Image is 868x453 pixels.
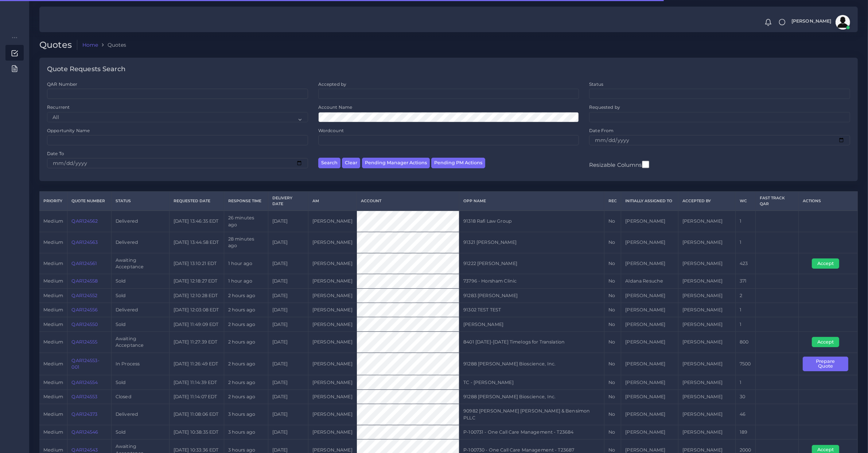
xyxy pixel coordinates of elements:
td: 2 hours ago [224,389,268,404]
th: Fast Track QAR [755,192,798,211]
span: medium [43,429,63,435]
a: QAR124546 [71,429,98,435]
td: Aldana Resuche [621,274,678,288]
a: Accept [812,260,844,266]
td: [DATE] 13:10:21 EDT [169,253,224,274]
td: 91222 [PERSON_NAME] [459,253,604,274]
span: medium [43,361,63,366]
span: medium [43,218,63,224]
td: 91288 [PERSON_NAME] Bioscience, Inc. [459,353,604,375]
td: 46 [735,404,755,425]
td: 91318 Rafi Law Group [459,211,604,232]
label: QAR Number [47,81,77,87]
td: 91283 [PERSON_NAME] [459,288,604,303]
td: 2 hours ago [224,331,268,353]
a: QAR124373 [71,411,97,417]
td: [DATE] 11:27:39 EDT [169,331,224,353]
span: medium [43,293,63,298]
td: [DATE] [268,331,308,353]
td: [PERSON_NAME] [621,331,678,353]
td: P-100731 - One Call Care Management - T23684 [459,425,604,439]
td: Delivered [111,303,169,317]
td: No [604,425,621,439]
button: Accept [812,258,839,269]
button: Pending Manager Actions [362,158,430,168]
th: Quote Number [67,192,111,211]
span: medium [43,339,63,345]
th: Opp Name [459,192,604,211]
td: No [604,404,621,425]
th: Response Time [224,192,268,211]
th: Status [111,192,169,211]
td: [PERSON_NAME] [678,303,736,317]
td: Delivered [111,211,169,232]
td: [PERSON_NAME] [621,317,678,331]
td: [PERSON_NAME] [308,375,357,389]
td: [PERSON_NAME] [308,274,357,288]
td: [DATE] [268,317,308,331]
td: [DATE] 11:26:49 EDT [169,353,224,375]
span: medium [43,394,63,399]
th: Actions [799,192,858,211]
td: [DATE] 13:44:58 EDT [169,232,224,253]
td: 8401 [DATE]-[DATE] Timelogs for Translation [459,331,604,353]
td: [PERSON_NAME] [308,317,357,331]
td: [DATE] 11:14:39 EDT [169,375,224,389]
td: No [604,211,621,232]
label: Resizable Columns [589,160,649,169]
td: [PERSON_NAME] [678,404,736,425]
img: avatar [836,15,850,30]
td: 1 [735,317,755,331]
td: No [604,253,621,274]
th: Delivery Date [268,192,308,211]
td: In Process [111,353,169,375]
a: Accept [812,339,844,344]
button: Pending PM Actions [431,158,485,168]
label: Date From [589,127,614,134]
td: [PERSON_NAME] [621,288,678,303]
td: [PERSON_NAME] [678,375,736,389]
th: REC [604,192,621,211]
td: [DATE] 11:49:09 EDT [169,317,224,331]
th: Initially Assigned to [621,192,678,211]
td: 2 hours ago [224,353,268,375]
td: [DATE] [268,303,308,317]
span: medium [43,447,63,453]
td: [PERSON_NAME] [308,331,357,353]
td: Awaiting Acceptance [111,253,169,274]
td: [PERSON_NAME] [678,211,736,232]
a: QAR124550 [71,322,98,327]
td: [DATE] 11:14:07 EDT [169,389,224,404]
td: [DATE] 12:10:28 EDT [169,288,224,303]
td: 189 [735,425,755,439]
td: [PERSON_NAME] [678,331,736,353]
td: No [604,288,621,303]
td: 2 hours ago [224,288,268,303]
td: No [604,331,621,353]
td: No [604,389,621,404]
a: QAR124554 [71,380,98,385]
button: Clear [342,158,360,168]
label: Recurrent [47,104,70,110]
button: Prepare Quote [803,357,848,372]
td: [DATE] 12:18:27 EDT [169,274,224,288]
td: [PERSON_NAME] [678,425,736,439]
td: TC - [PERSON_NAME] [459,375,604,389]
td: No [604,375,621,389]
td: [DATE] [268,253,308,274]
td: [DATE] [268,425,308,439]
td: [DATE] [268,232,308,253]
td: 1 hour ago [224,274,268,288]
label: Requested by [589,104,620,110]
td: [DATE] 11:08:06 EDT [169,404,224,425]
td: [DATE] [268,211,308,232]
td: 90982 [PERSON_NAME] [PERSON_NAME] & Bensimon PLLC [459,404,604,425]
td: Sold [111,288,169,303]
td: [PERSON_NAME] [621,375,678,389]
td: 7500 [735,353,755,375]
td: 2 hours ago [224,303,268,317]
a: QAR124555 [71,339,97,345]
h2: Quotes [39,40,77,50]
td: 91288 [PERSON_NAME] Bioscience, Inc. [459,389,604,404]
label: Opportunity Name [47,127,90,134]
